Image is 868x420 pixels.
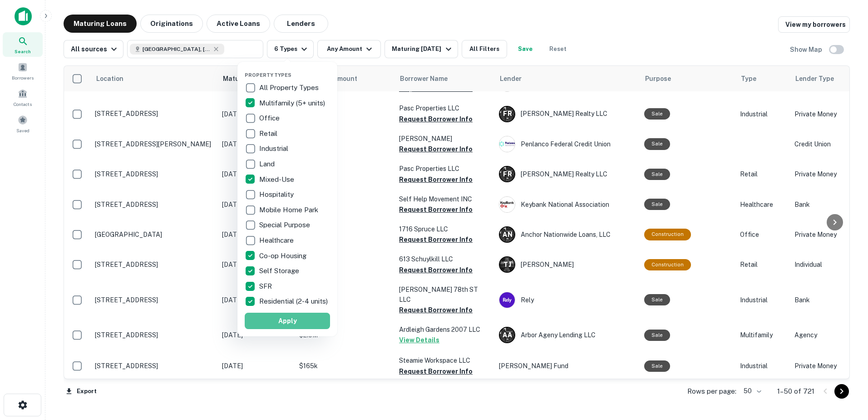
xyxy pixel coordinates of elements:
p: Co-op Housing [259,250,308,261]
p: Land [259,159,276,170]
p: Industrial [259,143,290,154]
p: All Property Types [259,82,321,93]
p: Mobile Home Park [259,205,320,215]
p: Hospitality [259,189,296,200]
iframe: Chat Widget [823,318,868,362]
p: SFR [259,281,274,292]
p: Office [259,113,281,124]
span: Property Types [245,72,291,78]
button: Apply [245,313,330,329]
p: Self Storage [259,265,301,276]
p: Healthcare [259,235,296,246]
p: Mixed-Use [259,174,296,185]
p: Multifamily (5+ units) [259,98,327,109]
p: Residential (2-4 units) [259,296,330,307]
p: Special Purpose [259,220,312,230]
p: Retail [259,128,279,139]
